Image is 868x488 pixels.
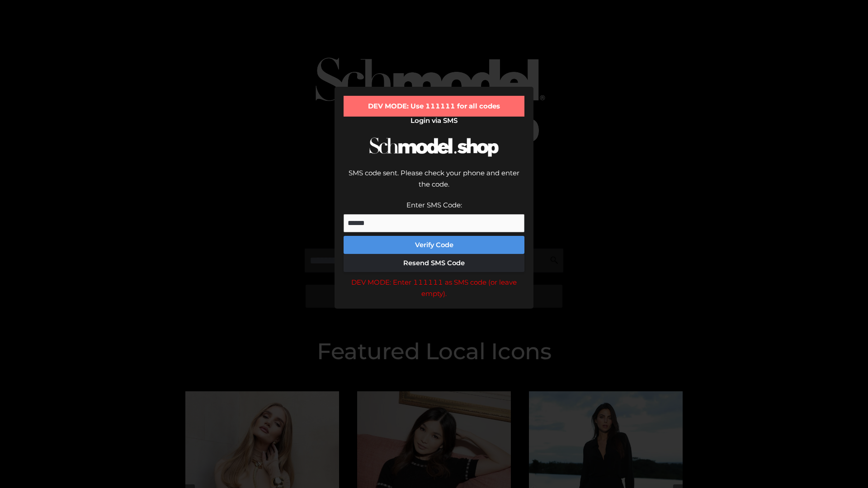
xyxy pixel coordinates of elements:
label: Enter SMS Code: [406,201,462,209]
button: Verify Code [344,236,524,254]
button: Resend SMS Code [344,254,524,272]
div: DEV MODE: Enter 111111 as SMS code (or leave empty). [344,277,524,300]
h2: Login via SMS [344,117,524,125]
div: DEV MODE: Use 111111 for all codes [344,96,524,117]
div: SMS code sent. Please check your phone and enter the code. [344,167,524,199]
img: Schmodel Logo [366,129,502,165]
